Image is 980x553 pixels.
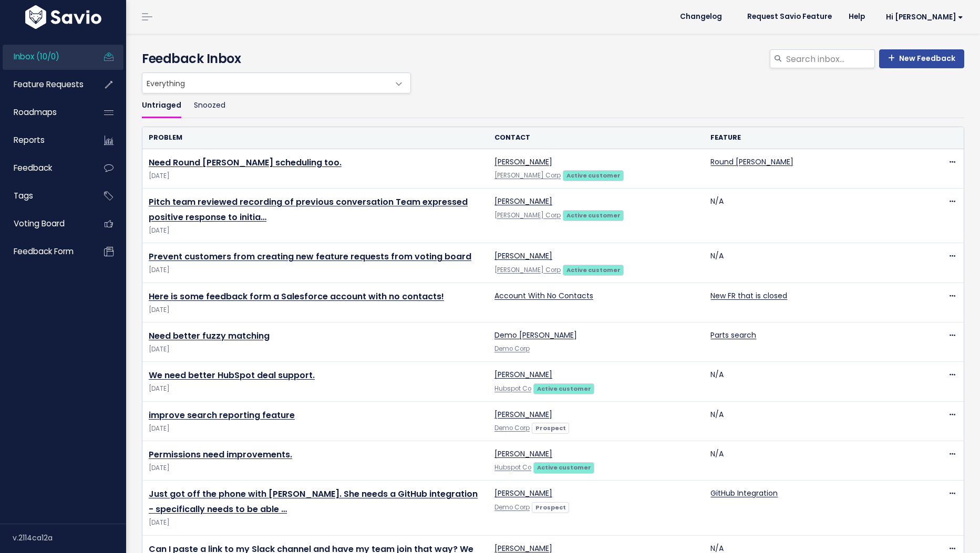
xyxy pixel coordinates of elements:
[710,290,787,301] a: New FR that is closed
[537,463,591,472] strong: Active customer
[494,448,552,459] a: [PERSON_NAME]
[149,488,478,515] a: Just got off the phone with [PERSON_NAME]. She needs a GitHub integration - specifically needs to...
[563,170,624,180] a: Active customer
[886,13,963,21] span: Hi [PERSON_NAME]
[494,463,531,472] a: Hubspot Co
[873,9,972,25] a: Hi [PERSON_NAME]
[704,362,920,401] td: N/A
[3,100,87,124] a: Roadmaps
[142,93,181,118] a: Untriaged
[739,9,840,25] a: Request Savio Feature
[566,171,621,180] strong: Active customer
[149,383,482,394] span: [DATE]
[535,503,566,512] strong: Prospect
[535,424,566,432] strong: Prospect
[149,448,292,461] a: Permissions need improvements.
[149,196,468,223] a: Pitch team reviewed recording of previous conversation Team expressed positive response to initia…
[710,488,778,498] a: GitHub Integration
[680,13,722,20] span: Changelog
[704,441,920,481] td: N/A
[704,401,920,441] td: N/A
[142,49,964,68] h4: Feedback Inbox
[142,72,411,93] span: Everything
[3,184,87,208] a: Tags
[494,384,531,393] a: Hubspot Co
[149,330,270,342] a: Need better fuzzy matching
[3,156,87,180] a: Feedback
[785,49,875,68] input: Search inbox...
[14,134,45,145] span: Reports
[494,290,593,301] a: Account With No Contacts
[494,409,552,420] a: [PERSON_NAME]
[194,93,225,118] a: Snoozed
[710,330,756,340] a: Parts search
[14,79,84,90] span: Feature Requests
[149,251,471,263] a: Prevent customers from creating new feature requests from voting board
[494,156,552,167] a: [PERSON_NAME]
[13,524,126,551] div: v.2114ca12a
[532,422,569,433] a: Prospect
[149,463,482,474] span: [DATE]
[149,305,482,316] span: [DATE]
[149,171,482,182] span: [DATE]
[533,462,594,472] a: Active customer
[149,369,315,381] a: We need better HubSpot deal support.
[494,424,530,432] a: Demo Corp
[494,251,552,261] a: [PERSON_NAME]
[142,73,389,93] span: Everything
[149,344,482,355] span: [DATE]
[566,266,621,274] strong: Active customer
[494,211,561,220] a: [PERSON_NAME] Corp
[532,502,569,512] a: Prospect
[3,45,87,69] a: Inbox (10/0)
[494,503,530,512] a: Demo Corp
[494,196,552,206] a: [PERSON_NAME]
[3,212,87,236] a: Voting Board
[149,517,482,528] span: [DATE]
[566,211,621,220] strong: Active customer
[3,128,87,152] a: Reports
[533,383,594,393] a: Active customer
[704,243,920,283] td: N/A
[494,369,552,380] a: [PERSON_NAME]
[149,290,444,302] a: Here is some feedback form a Salesforce account with no contacts!
[563,264,624,275] a: Active customer
[3,239,87,264] a: Feedback form
[537,384,591,393] strong: Active customer
[494,266,561,274] a: [PERSON_NAME] Corp
[563,210,624,220] a: Active customer
[14,246,74,257] span: Feedback form
[14,190,33,201] span: Tags
[704,127,920,149] th: Feature
[14,218,65,229] span: Voting Board
[149,423,482,434] span: [DATE]
[494,330,577,340] a: Demo [PERSON_NAME]
[149,409,295,421] a: improve search reporting feature
[3,72,87,97] a: Feature Requests
[23,5,104,29] img: logo-white.9d6f32f41409.svg
[149,156,342,169] a: Need Round [PERSON_NAME] scheduling too.
[142,127,488,149] th: Problem
[494,171,561,180] a: [PERSON_NAME] Corp
[704,189,920,243] td: N/A
[488,127,704,149] th: Contact
[494,488,552,498] a: [PERSON_NAME]
[142,93,964,118] ul: Filter feature requests
[494,345,530,353] a: Demo Corp
[840,9,873,25] a: Help
[14,162,52,173] span: Feedback
[14,51,59,62] span: Inbox (10/0)
[710,156,793,167] a: Round [PERSON_NAME]
[149,265,482,276] span: [DATE]
[149,225,482,236] span: [DATE]
[879,49,964,68] a: New Feedback
[14,107,57,118] span: Roadmaps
